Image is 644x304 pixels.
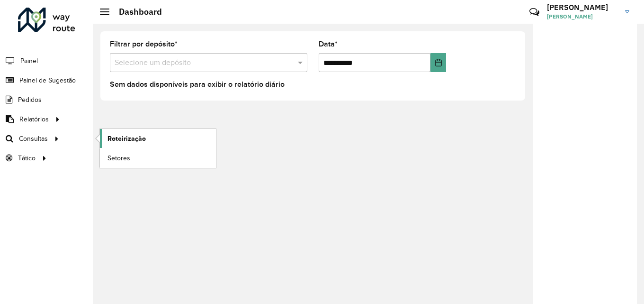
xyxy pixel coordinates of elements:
span: Relatórios [19,114,49,124]
span: Tático [18,153,36,163]
span: Setores [107,153,130,163]
h2: Dashboard [109,7,162,17]
a: Contato Rápido [524,2,545,22]
a: Setores [100,148,216,167]
span: Roteirização [107,134,146,144]
h3: [PERSON_NAME] [547,3,618,12]
a: Roteirização [100,129,216,148]
span: Pedidos [18,95,42,105]
span: Consultas [19,134,48,144]
label: Data [319,38,338,50]
label: Sem dados disponíveis para exibir o relatório diário [110,79,285,90]
span: Painel [20,56,38,66]
span: [PERSON_NAME] [547,12,618,21]
label: Filtrar por depósito [110,38,178,50]
span: Painel de Sugestão [19,75,76,85]
button: Choose Date [430,53,446,72]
